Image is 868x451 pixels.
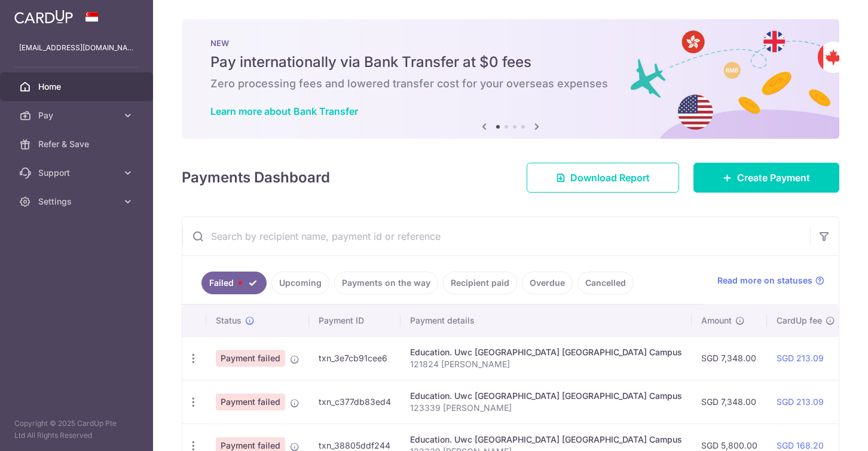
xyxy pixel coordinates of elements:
[570,170,650,185] span: Download Report
[14,10,73,24] img: CardUp
[182,19,839,139] img: Bank transfer banner
[182,167,330,188] h4: Payments Dashboard
[410,390,682,402] div: Education. Uwc [GEOGRAPHIC_DATA] [GEOGRAPHIC_DATA] Campus
[334,272,438,294] a: Payments on the way
[309,305,401,336] th: Payment ID
[38,167,117,179] span: Support
[216,394,285,410] span: Payment failed
[577,272,634,294] a: Cancelled
[401,305,692,336] th: Payment details
[201,272,267,294] a: Failed
[692,380,767,423] td: SGD 7,348.00
[309,380,401,423] td: txn_c377db83ed4
[38,138,117,150] span: Refer & Save
[777,315,822,327] span: CardUp fee
[38,196,117,208] span: Settings
[216,350,285,367] span: Payment failed
[717,275,824,287] a: Read more on statuses
[717,275,812,287] span: Read more on statuses
[410,358,682,370] p: 121824 [PERSON_NAME]
[182,217,810,255] input: Search by recipient name, payment id or reference
[522,272,573,294] a: Overdue
[737,170,810,185] span: Create Payment
[271,272,329,294] a: Upcoming
[527,163,679,193] a: Download Report
[309,336,401,380] td: txn_3e7cb91cee6
[210,105,358,117] a: Learn more about Bank Transfer
[777,397,824,407] a: SGD 213.09
[410,402,682,414] p: 123339 [PERSON_NAME]
[777,440,824,450] a: SGD 168.20
[19,42,134,54] p: [EMAIL_ADDRESS][DOMAIN_NAME]
[210,77,811,91] h6: Zero processing fees and lowered transfer cost for your overseas expenses
[210,53,811,72] h5: Pay internationally via Bank Transfer at $0 fees
[38,81,117,93] span: Home
[210,38,811,48] p: NEW
[692,336,767,380] td: SGD 7,348.00
[216,315,242,327] span: Status
[443,272,517,294] a: Recipient paid
[693,163,839,193] a: Create Payment
[701,315,732,327] span: Amount
[777,353,824,363] a: SGD 213.09
[410,434,682,446] div: Education. Uwc [GEOGRAPHIC_DATA] [GEOGRAPHIC_DATA] Campus
[410,346,682,358] div: Education. Uwc [GEOGRAPHIC_DATA] [GEOGRAPHIC_DATA] Campus
[38,109,117,121] span: Pay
